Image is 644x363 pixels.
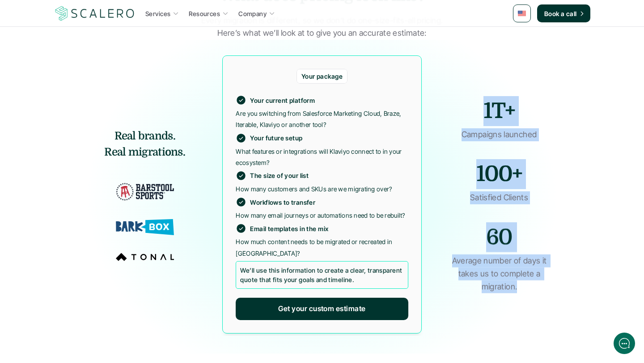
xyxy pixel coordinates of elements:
h2: 60 [447,222,551,252]
a: Book a call [537,4,590,22]
span: We run on Gist [75,305,113,311]
p: How many customers and SKUs are we migrating over? [236,183,408,194]
p: Resources [189,9,220,18]
img: Scalero company logo [54,5,136,22]
p: Email templates in the mix [250,224,328,233]
button: New conversation [14,118,165,136]
strong: 1T+ [483,99,515,123]
p: How much content needs to be migrated or recreated in [GEOGRAPHIC_DATA]? [236,236,408,258]
p: Book a call [544,9,577,18]
p: How many email journeys or automations need to be rebuilt? [236,210,408,221]
a: Get your custom estimate [236,298,408,320]
p: We’ll use this information to create a clear, transparent quote that fits your goals and timeline. [240,266,403,284]
a: Scalero company logo [54,5,136,21]
span: New conversation [58,124,107,131]
h2: Let us know if we can help with lifecycle marketing. [13,59,165,102]
p: What features or integrations will Klaviyo connect to in your ecosystem? [236,146,408,168]
strong: 100+ [476,162,522,186]
h5: Real brands. Real migrations. [74,128,216,160]
p: The size of your list [250,171,309,180]
p: Average number of days it takes us to complete a migration. [447,254,551,293]
p: Campaigns launched [447,128,551,141]
iframe: gist-messenger-bubble-iframe [614,333,635,354]
p: Company [238,9,267,18]
p: Services [145,9,170,18]
h1: Hi! Welcome to [GEOGRAPHIC_DATA]. [13,43,165,58]
p: Your future setup [250,133,302,143]
p: Satisfied Clients [447,191,551,204]
p: Are you switching from Salesforce Marketing Cloud, Braze, Iterable, Klaviyo or another tool? [236,108,408,130]
p: Your package [301,72,343,81]
p: Your current platform [250,96,315,105]
p: Every migration is different, so we don’t do one-size-fits-all pricing. Here’s what we’ll look at... [201,14,443,40]
p: Workflows to transfer [250,198,315,207]
p: Get your custom estimate [278,303,366,315]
